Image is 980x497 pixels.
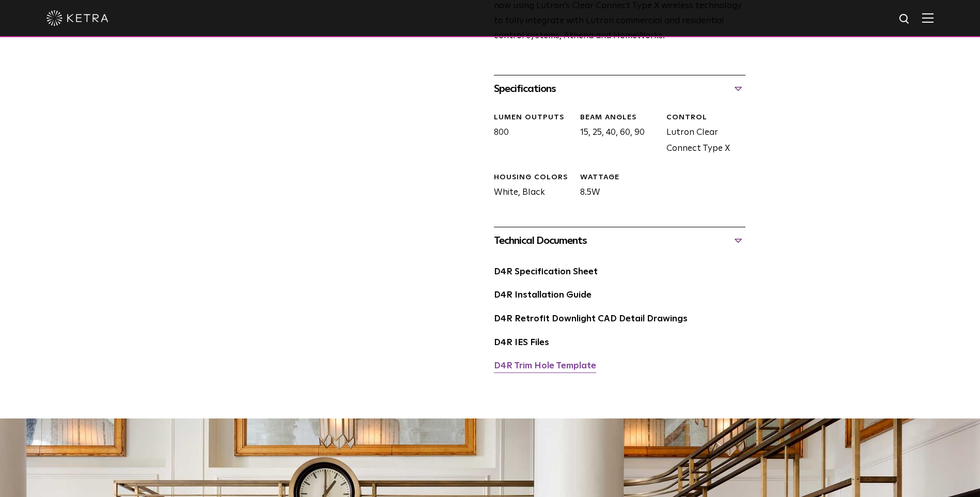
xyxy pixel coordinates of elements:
[494,315,688,323] a: D4R Retrofit Downlight CAD Detail Drawings
[922,13,934,23] img: Hamburger%20Nav.svg
[46,10,108,26] img: ketra-logo-2019-white
[580,113,659,123] div: Beam Angles
[659,113,745,157] div: Lutron Clear Connect Type X
[494,81,745,97] div: Specifications
[572,173,659,201] div: 8.5W
[666,113,745,123] div: CONTROL
[486,173,572,201] div: White, Black
[494,338,549,347] a: D4R IES Files
[486,113,572,157] div: 800
[494,268,598,276] a: D4R Specification Sheet
[494,291,592,300] a: D4R Installation Guide
[494,232,745,249] div: Technical Documents
[494,362,596,370] a: D4R Trim Hole Template
[580,173,659,183] div: WATTAGE
[898,13,911,26] img: search icon
[572,113,659,157] div: 15, 25, 40, 60, 90
[494,113,572,123] div: LUMEN OUTPUTS
[494,173,572,183] div: HOUSING COLORS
